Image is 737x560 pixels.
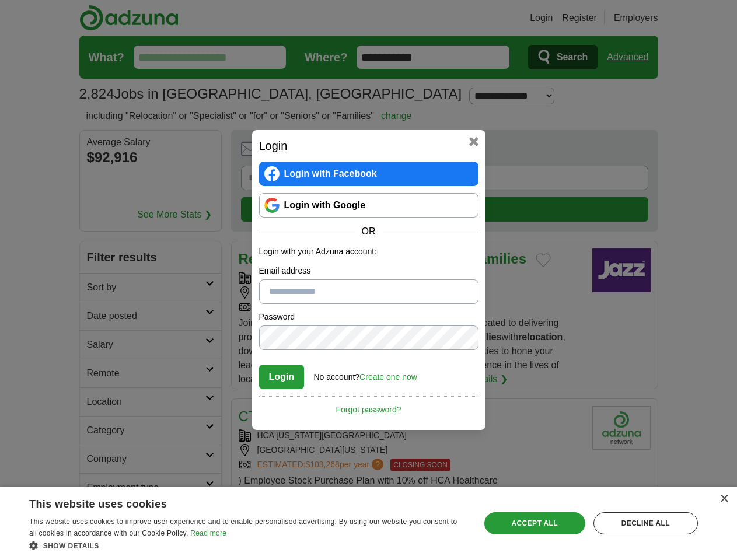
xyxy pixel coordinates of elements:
[190,529,226,537] a: Read more, opens a new window
[259,396,478,416] a: Forgot password?
[43,542,99,550] span: Show details
[259,265,478,277] label: Email address
[29,494,437,511] div: This website uses cookies
[259,311,478,323] label: Password
[259,162,478,186] a: Login with Facebook
[355,225,383,239] span: OR
[719,495,728,503] div: Close
[29,517,457,537] span: This website uses cookies to improve user experience and to enable personalised advertising. By u...
[259,193,478,218] a: Login with Google
[359,372,417,381] a: Create one now
[484,512,585,534] div: Accept all
[314,364,417,383] div: No account?
[259,246,478,258] p: Login with your Adzuna account:
[259,365,305,389] button: Login
[593,512,698,534] div: Decline all
[29,540,466,551] div: Show details
[259,137,478,155] h2: Login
